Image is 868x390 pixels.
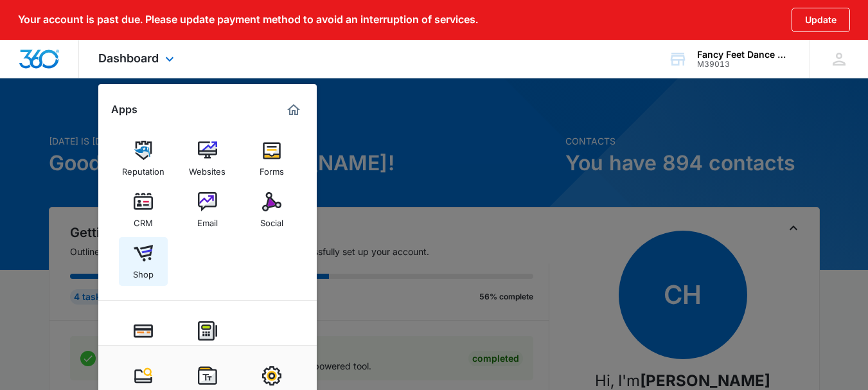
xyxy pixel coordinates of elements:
[260,160,284,177] div: Forms
[79,40,197,78] div: Dashboard
[18,13,478,26] p: Your account is past due. Please update payment method to avoid an interruption of services.
[122,160,164,177] div: Reputation
[133,263,154,279] div: Shop
[111,103,137,116] h2: Apps
[792,8,850,32] button: Update
[183,186,232,235] a: Email
[189,160,226,177] div: Websites
[183,315,232,364] a: POS
[98,51,159,65] span: Dashboard
[283,100,304,120] a: Marketing 360® Dashboard
[119,134,168,183] a: Reputation
[119,315,168,364] a: Payments
[697,60,791,69] div: account id
[247,186,296,235] a: Social
[119,186,168,235] a: CRM
[134,211,153,228] div: CRM
[247,134,296,183] a: Forms
[260,211,283,228] div: Social
[119,237,168,286] a: Shop
[183,134,232,183] a: Websites
[697,49,791,60] div: account name
[197,211,218,228] div: Email
[199,341,216,357] div: POS
[124,341,163,357] div: Payments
